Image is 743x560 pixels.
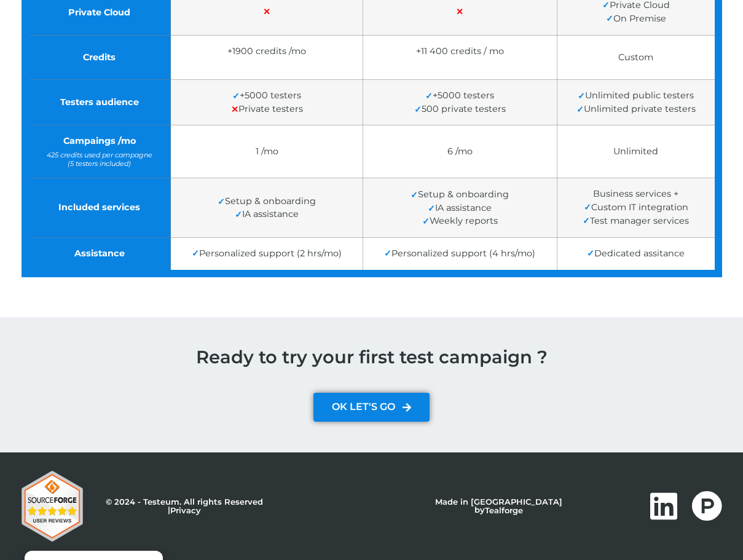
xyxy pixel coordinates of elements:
td: Personalized support (2 hrs/mo) [171,238,363,274]
span: ✓ [192,248,199,259]
td: Assistance [25,238,171,274]
span: Unlimited private testers [576,103,696,114]
span: IA assistance [235,208,299,219]
span: ✓ [384,248,391,259]
td: 6 /mo [363,125,557,178]
span: ✓ [235,210,242,221]
p: Made in [GEOGRAPHIC_DATA] by [415,498,582,515]
img: Testeum Reviews [22,471,83,542]
span: No expiration* [372,61,547,69]
span: ✓ [584,202,591,213]
span: Custom IT integration [584,202,688,213]
span: Private testers [231,103,303,114]
span: ✓ [414,104,422,115]
td: Campaings /mo [25,125,171,178]
span: ✓ [422,216,430,227]
span: +5000 testers [232,90,301,101]
span: ✓ [218,196,225,207]
span: Business services + [593,188,678,199]
span: Weekly reports [422,215,498,226]
td: Dedicated assitance [557,238,718,274]
span: ✕ [263,7,270,18]
span: Unlimited public testers [578,90,694,101]
span: Setup & onboarding [411,189,509,200]
a: Tealforge [485,505,523,515]
span: OK LET'S GO [332,402,395,412]
span: ✓ [411,189,418,200]
td: 1 /mo [171,125,363,178]
p: © 2024 - Testeum. All rights Reserved | [92,498,276,515]
span: IA assistance [428,202,492,213]
span: ✓ [425,90,433,101]
a: Privacy [170,505,201,515]
span: ✓ [606,14,613,25]
span: Custom [618,52,653,63]
td: Personalized support (4 hrs/mo) [363,238,557,274]
td: Included services [25,178,171,237]
span: ✓ [583,216,590,227]
h1: Ready to try your first test campaign ? [22,348,722,366]
td: Unlimited [557,125,718,178]
span: Setup & onboarding [218,195,316,207]
span: +1900 credits /mo [227,46,306,57]
td: Testers audience [25,79,171,125]
a: OK LET'S GO [313,393,430,422]
span: ✓ [576,104,584,115]
span: ✓ [578,90,585,101]
span: Test manager services [583,215,689,226]
span: No expiration* [180,61,353,69]
span: +11 400 credits / mo [416,46,504,57]
span: ✕ [231,104,238,115]
span: ✓ [587,248,594,259]
span: ✕ [456,7,463,18]
td: Credits [25,36,171,79]
span: 500 private testers [414,103,506,114]
span: ✓ [232,90,240,101]
span: ✓ [428,203,435,214]
span: +5000 testers [425,90,494,101]
span: 425 credits used per campagne (5 testers included) [38,151,162,168]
